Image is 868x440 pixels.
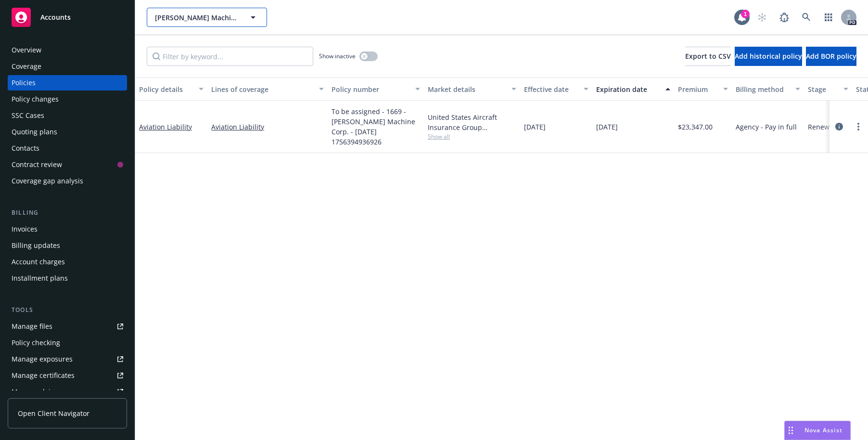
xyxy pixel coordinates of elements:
div: Billing method [736,84,790,94]
a: Report a Bug [775,8,794,27]
span: [PERSON_NAME] Machine Corp. [155,13,238,23]
input: Filter by keyword... [147,47,313,66]
div: Policies [12,75,36,91]
div: Invoices [12,221,38,237]
div: Coverage [12,59,41,74]
span: Open Client Navigator [18,408,89,418]
div: Manage certificates [12,368,75,383]
div: Billing updates [12,238,60,253]
div: Overview [12,42,41,58]
a: Manage exposures [8,351,127,367]
span: Add historical policy [735,52,802,61]
div: 1 [741,10,750,18]
span: $23,347.00 [678,122,713,132]
a: Accounts [8,4,127,31]
div: United States Aircraft Insurance Group ([GEOGRAPHIC_DATA]), United States Aircraft Insurance Grou... [428,112,516,132]
button: Market details [424,78,520,101]
div: Effective date [524,84,578,94]
div: Manage exposures [12,351,73,367]
a: Quoting plans [8,124,127,140]
a: Coverage gap analysis [8,173,127,189]
div: Contacts [12,141,39,156]
span: Nova Assist [804,426,842,434]
div: Manage files [12,319,52,334]
div: Policy details [139,84,193,94]
button: Lines of coverage [207,78,328,101]
div: Policy checking [12,335,60,350]
a: Search [797,8,816,27]
button: [PERSON_NAME] Machine Corp. [147,8,267,27]
a: Account charges [8,254,127,270]
a: Policy checking [8,335,127,350]
button: Billing method [732,78,804,101]
a: Overview [8,42,127,58]
div: Account charges [12,254,65,270]
span: Accounts [40,13,71,21]
a: Invoices [8,221,127,237]
button: Export to CSV [685,47,731,66]
div: Drag to move [785,421,797,440]
span: [DATE] [596,122,618,132]
div: Lines of coverage [211,84,313,94]
a: Coverage [8,59,127,74]
div: Coverage gap analysis [12,173,83,189]
div: Billing [8,208,127,218]
div: Quoting plans [12,124,57,140]
a: Billing updates [8,238,127,253]
a: Manage claims [8,384,127,400]
a: SSC Cases [8,108,127,123]
button: Add BOR policy [806,47,856,66]
button: Policy details [135,78,207,101]
a: Contract review [8,157,127,172]
div: Installment plans [12,271,68,286]
a: Policy changes [8,91,127,107]
a: Manage certificates [8,368,127,383]
div: Stage [808,84,838,94]
div: Premium [678,84,717,94]
a: Switch app [819,8,838,27]
div: Policy number [332,84,409,94]
span: Show inactive [319,52,356,60]
a: Policies [8,75,127,91]
div: Expiration date [596,84,660,94]
button: Premium [674,78,732,101]
span: [DATE] [524,122,546,132]
a: Manage files [8,319,127,334]
div: Manage claims [12,384,60,400]
button: Expiration date [592,78,674,101]
span: Export to CSV [685,52,731,61]
a: Aviation Liability [211,122,324,132]
a: Contacts [8,141,127,156]
button: Nova Assist [784,421,851,440]
button: Add historical policy [735,47,802,66]
a: Start snowing [753,8,772,27]
div: Market details [428,84,506,94]
div: Contract review [12,157,62,172]
div: SSC Cases [12,108,44,123]
a: Aviation Liability [139,122,192,131]
span: Show all [428,132,516,141]
a: Installment plans [8,271,127,286]
a: more [853,121,864,132]
button: Stage [804,78,852,101]
button: Policy number [328,78,424,101]
div: Policy changes [12,91,59,107]
div: Tools [8,305,127,315]
button: Effective date [520,78,592,101]
a: circleInformation [833,121,845,132]
span: Renewal [808,122,835,132]
span: To be assigned - 1669 - [PERSON_NAME] Machine Corp. - [DATE] 1756394936926 [332,106,420,147]
span: Agency - Pay in full [736,122,797,132]
span: Add BOR policy [806,52,856,61]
